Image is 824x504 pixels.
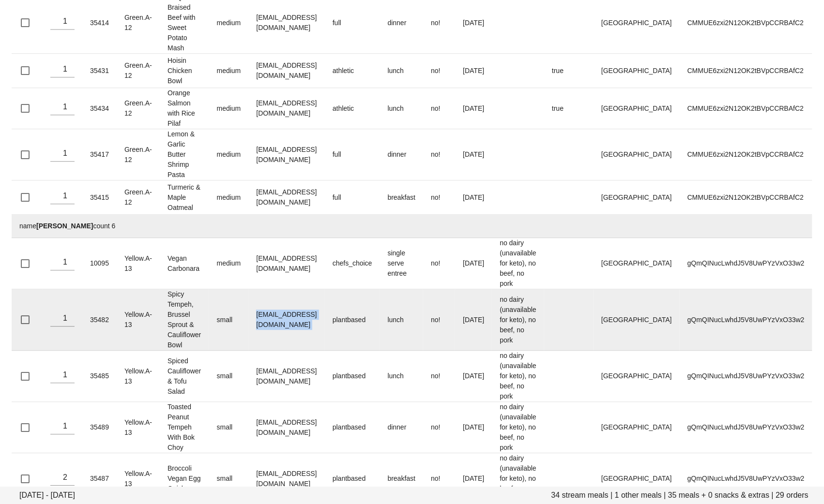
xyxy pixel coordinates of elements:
td: [EMAIL_ADDRESS][DOMAIN_NAME] [248,453,324,504]
td: no! [423,238,455,289]
td: Green.A-12 [117,180,160,215]
td: lunch [380,88,424,129]
td: no! [423,129,455,180]
td: Green.A-12 [117,54,160,88]
td: lunch [380,289,424,351]
td: gQmQINucLwhdJ5V8UwPYzVxO33w2 [680,238,812,289]
td: Green.A-12 [117,129,160,180]
td: [DATE] [455,402,492,453]
td: [EMAIL_ADDRESS][DOMAIN_NAME] [248,180,324,215]
td: CMMUE6zxi2N12OK2tBVpCCRBAfC2 [680,180,812,215]
td: no dairy (unavailable for keto), no beef, no pork [492,453,544,504]
td: true [544,54,594,88]
td: Lemon & Garlic Butter Shrimp Pasta [160,129,209,180]
td: plantbased [325,351,380,402]
td: CMMUE6zxi2N12OK2tBVpCCRBAfC2 [680,54,812,88]
td: full [325,129,380,180]
td: breakfast [380,180,424,215]
td: 10095 [82,238,117,289]
td: Yellow.A-13 [117,238,160,289]
td: [DATE] [455,88,492,129]
td: Broccoli Vegan Egg Quiche [160,453,209,504]
td: no! [423,289,455,351]
td: 35415 [82,180,117,215]
td: [EMAIL_ADDRESS][DOMAIN_NAME] [248,88,324,129]
td: 35434 [82,88,117,129]
td: Orange Salmon with Rice Pilaf [160,88,209,129]
td: [EMAIL_ADDRESS][DOMAIN_NAME] [248,402,324,453]
td: no! [423,351,455,402]
td: Vegan Carbonara [160,238,209,289]
td: Hoisin Chicken Bowl [160,54,209,88]
td: gQmQINucLwhdJ5V8UwPYzVxO33w2 [680,289,812,351]
td: Yellow.A-13 [117,351,160,402]
td: Yellow.A-13 [117,289,160,351]
td: dinner [380,129,424,180]
td: [GEOGRAPHIC_DATA] [594,54,680,88]
td: name count 6 [12,215,812,238]
td: [GEOGRAPHIC_DATA] [594,402,680,453]
td: small [209,402,249,453]
td: [DATE] [455,238,492,289]
td: [EMAIL_ADDRESS][DOMAIN_NAME] [248,129,324,180]
td: [DATE] [455,453,492,504]
td: Toasted Peanut Tempeh With Bok Choy [160,402,209,453]
td: [DATE] [455,180,492,215]
td: Green.A-12 [117,88,160,129]
td: [DATE] [455,54,492,88]
td: [GEOGRAPHIC_DATA] [594,129,680,180]
td: [GEOGRAPHIC_DATA] [594,180,680,215]
strong: [PERSON_NAME] [36,222,93,230]
td: athletic [325,54,380,88]
td: single serve entree [380,238,424,289]
td: gQmQINucLwhdJ5V8UwPYzVxO33w2 [680,351,812,402]
td: true [544,88,594,129]
td: gQmQINucLwhdJ5V8UwPYzVxO33w2 [680,453,812,504]
td: Yellow.A-13 [117,453,160,504]
td: plantbased [325,402,380,453]
td: 35485 [82,351,117,402]
td: full [325,180,380,215]
td: no dairy (unavailable for keto), no beef, no pork [492,238,544,289]
td: plantbased [325,453,380,504]
td: lunch [380,351,424,402]
td: 35487 [82,453,117,504]
td: no! [423,180,455,215]
td: no dairy (unavailable for keto), no beef, no pork [492,402,544,453]
td: medium [209,180,249,215]
td: no! [423,402,455,453]
td: [EMAIL_ADDRESS][DOMAIN_NAME] [248,238,324,289]
td: no! [423,453,455,504]
td: 35482 [82,289,117,351]
td: Yellow.A-13 [117,402,160,453]
td: [GEOGRAPHIC_DATA] [594,289,680,351]
td: dinner [380,402,424,453]
td: [GEOGRAPHIC_DATA] [594,453,680,504]
td: gQmQINucLwhdJ5V8UwPYzVxO33w2 [680,402,812,453]
td: [DATE] [455,351,492,402]
td: medium [209,129,249,180]
td: Spiced Cauliflower & Tofu Salad [160,351,209,402]
td: Spicy Tempeh, Brussel Sprout & Cauliflower Bowl [160,289,209,351]
td: 35489 [82,402,117,453]
td: CMMUE6zxi2N12OK2tBVpCCRBAfC2 [680,129,812,180]
td: [DATE] [455,289,492,351]
td: plantbased [325,289,380,351]
td: no! [423,88,455,129]
td: [GEOGRAPHIC_DATA] [594,238,680,289]
td: Turmeric & Maple Oatmeal [160,180,209,215]
td: 35417 [82,129,117,180]
td: medium [209,54,249,88]
td: [EMAIL_ADDRESS][DOMAIN_NAME] [248,351,324,402]
td: CMMUE6zxi2N12OK2tBVpCCRBAfC2 [680,88,812,129]
td: small [209,289,249,351]
td: no! [423,54,455,88]
td: 35431 [82,54,117,88]
td: [EMAIL_ADDRESS][DOMAIN_NAME] [248,289,324,351]
td: no dairy (unavailable for keto), no beef, no pork [492,289,544,351]
td: [GEOGRAPHIC_DATA] [594,351,680,402]
td: no dairy (unavailable for keto), no beef, no pork [492,351,544,402]
td: medium [209,238,249,289]
td: [GEOGRAPHIC_DATA] [594,88,680,129]
td: [EMAIL_ADDRESS][DOMAIN_NAME] [248,54,324,88]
